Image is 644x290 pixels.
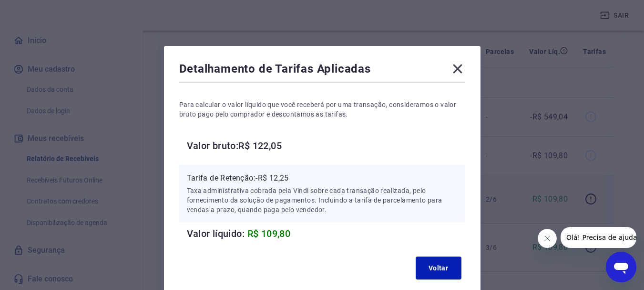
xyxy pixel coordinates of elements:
span: Olá! Precisa de ajuda? [6,7,80,14]
p: Para calcular o valor líquido que você receberá por uma transação, consideramos o valor bruto pag... [179,100,465,119]
button: Voltar [416,257,461,279]
p: Tarifa de Retenção: -R$ 12,25 [187,172,458,184]
p: Taxa administrativa cobrada pela Vindi sobre cada transação realizada, pelo fornecimento da soluç... [187,186,458,215]
span: R$ 109,80 [247,228,291,239]
iframe: Fechar mensagem [538,229,557,248]
iframe: Mensagem da empresa [561,227,636,248]
h6: Valor líquido: [187,226,465,241]
div: Detalhamento de Tarifas Aplicadas [179,61,465,80]
iframe: Botão para abrir a janela de mensagens [606,252,636,282]
h6: Valor bruto: R$ 122,05 [187,138,465,153]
